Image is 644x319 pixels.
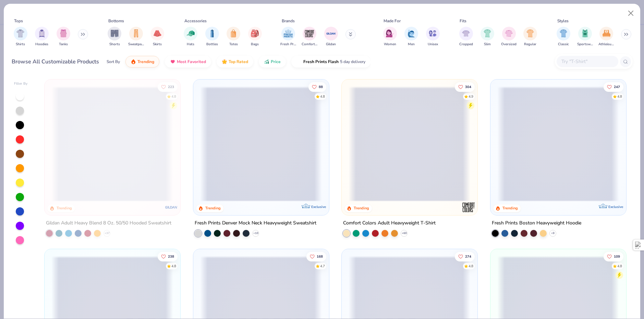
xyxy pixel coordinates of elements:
span: Exclusive [311,204,326,209]
img: Women Image [386,29,394,37]
button: filter button [459,27,473,47]
span: Cropped [459,42,473,47]
div: filter for Gildan [324,27,338,47]
button: filter button [205,27,219,47]
div: Bottoms [108,18,124,24]
span: Top Rated [229,59,248,64]
button: Like [455,82,475,91]
button: Price [259,56,286,68]
span: Gildan [326,42,336,47]
div: filter for Tanks [57,27,70,47]
div: filter for Skirts [150,27,164,47]
span: Hats [187,42,194,47]
img: Bottles Image [208,29,216,37]
button: filter button [598,27,614,47]
div: filter for Fresh Prints [280,27,296,47]
div: Styles [557,18,569,24]
img: TopRated.gif [222,59,227,64]
button: filter button [227,27,240,47]
div: Fresh Prints Denver Mock Neck Heavyweight Sweatshirt [195,219,316,227]
button: filter button [248,27,262,47]
img: trending.gif [131,59,136,64]
div: 4.8 [617,263,622,269]
div: filter for Totes [227,27,240,47]
img: Skirts Image [154,29,161,37]
span: Shirts [16,42,25,47]
div: Tops [14,18,23,24]
div: filter for Hats [184,27,197,47]
span: Sweatpants [128,42,144,47]
img: Shirts Image [16,29,24,37]
img: Sportswear Image [581,29,589,37]
span: + 37 [105,231,110,235]
img: Men Image [408,29,415,37]
span: Bags [251,42,259,47]
div: Accessories [184,18,207,24]
span: 5 day delivery [340,58,365,66]
img: Sweatpants Image [132,29,140,37]
input: Try "T-Shirt" [561,58,613,65]
span: 223 [168,85,174,88]
span: 304 [465,85,471,88]
img: Gildan logo [165,200,178,214]
img: Cropped Image [462,29,470,37]
span: Price [271,59,281,64]
span: Classic [558,42,569,47]
div: 4.8 [617,94,622,99]
div: filter for Classic [557,27,570,47]
div: filter for Shirts [14,27,27,47]
span: 168 [317,255,323,258]
img: Shorts Image [111,29,119,37]
span: Sportswear [577,42,593,47]
div: Brands [282,18,295,24]
img: Hoodies Image [38,29,46,37]
button: filter button [108,27,121,47]
button: filter button [501,27,517,47]
button: filter button [404,27,418,47]
button: Most Favorited [165,56,211,68]
img: Regular Image [526,29,534,37]
span: Totes [229,42,238,47]
div: filter for Regular [523,27,537,47]
button: Trending [125,56,159,68]
img: Totes Image [230,29,237,37]
img: Oversized Image [505,29,513,37]
button: filter button [426,27,440,47]
div: filter for Athleisure [598,27,614,47]
button: Like [158,251,178,261]
button: Fresh Prints Flash5 day delivery [291,56,370,68]
img: Gildan Image [326,28,336,39]
button: filter button [383,27,397,47]
span: Men [408,42,415,47]
div: filter for Slim [481,27,494,47]
span: Slim [484,42,491,47]
span: 238 [168,255,174,258]
img: Comfort Colors Image [304,28,315,39]
img: flash.gif [296,59,302,64]
div: 4.8 [171,263,176,269]
div: 4.7 [320,263,325,269]
button: filter button [481,27,494,47]
button: filter button [302,27,317,47]
div: filter for Cropped [459,27,473,47]
span: Regular [524,42,536,47]
div: Comfort Colors Adult Heavyweight T-Shirt [343,219,436,227]
span: + 9 [551,231,555,235]
button: filter button [557,27,570,47]
span: Trending [137,59,154,64]
button: filter button [57,27,70,47]
span: 109 [614,255,620,258]
div: 4.8 [469,263,473,269]
div: Fits [460,18,466,24]
span: Fresh Prints [280,42,296,47]
div: Made For [384,18,401,24]
img: Athleisure Image [603,29,610,37]
button: filter button [280,27,296,47]
span: Exclusive [608,204,623,209]
button: filter button [577,27,593,47]
button: filter button [150,27,164,47]
div: Gildan Adult Heavy Blend 8 Oz. 50/50 Hooded Sweatshirt [46,219,171,227]
span: Skirts [153,42,162,47]
button: Like [455,251,475,261]
div: filter for Women [383,27,397,47]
